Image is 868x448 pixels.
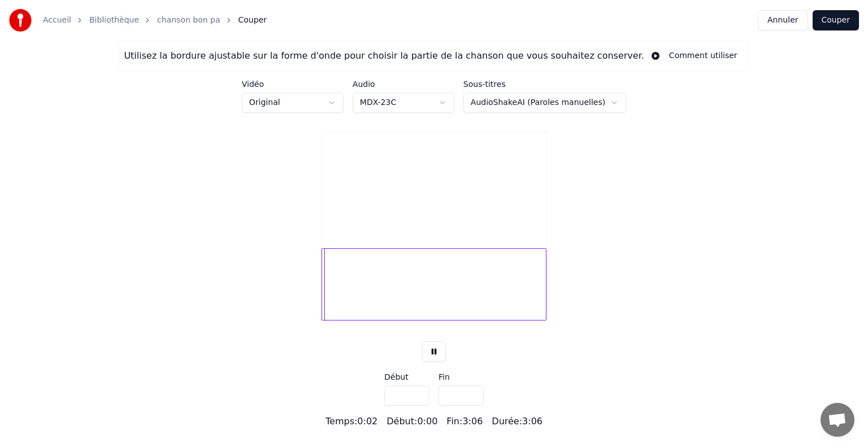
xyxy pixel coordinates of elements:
[439,373,484,381] label: Fin
[644,46,744,66] button: Comment utiliser
[43,15,71,26] a: Accueil
[9,9,32,32] img: youka
[387,415,437,428] div: Début : 0:00
[353,80,454,88] label: Audio
[157,15,220,26] a: chanson bon pa
[384,373,429,381] label: Début
[89,15,139,26] a: Bibliothèque
[124,49,644,63] div: Utilisez la bordure ajustable sur la forme d'onde pour choisir la partie de la chanson que vous s...
[821,403,854,437] div: Ouvrir le chat
[238,15,267,26] span: Couper
[446,415,483,428] div: Fin : 3:06
[242,80,344,88] label: Vidéo
[43,15,267,26] nav: breadcrumb
[463,80,626,88] label: Sous-titres
[758,10,808,30] button: Annuler
[325,415,377,428] div: Temps : 0:02
[813,10,859,30] button: Couper
[492,415,542,428] div: Durée : 3:06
